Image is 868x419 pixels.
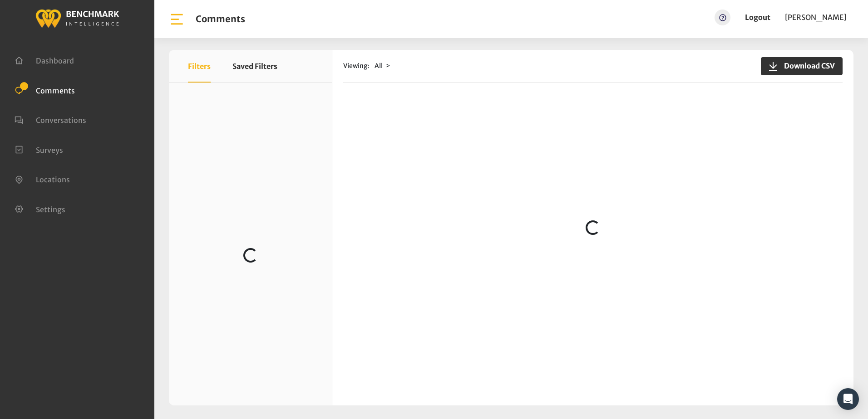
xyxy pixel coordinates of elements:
span: [PERSON_NAME] [785,13,846,22]
a: [PERSON_NAME] [785,10,846,25]
button: Filters [188,50,211,83]
a: Settings [15,204,65,213]
span: Viewing: [343,61,369,71]
span: Locations [36,175,70,184]
a: Logout [745,13,770,22]
button: Saved Filters [232,50,277,83]
span: Surveys [36,145,63,154]
span: Conversations [36,116,86,125]
img: benchmark [35,7,119,29]
a: Locations [15,174,70,183]
a: Comments [15,85,75,94]
span: Comments [36,86,75,95]
a: Dashboard [15,55,74,64]
span: Download CSV [779,60,835,71]
img: bar [169,11,185,27]
span: Settings [36,205,65,214]
span: All [375,62,383,70]
a: Conversations [15,115,86,124]
a: Logout [745,10,770,25]
span: Dashboard [36,56,74,65]
a: Surveys [15,145,63,154]
button: Download CSV [761,57,843,75]
h1: Comments [196,14,245,24]
div: Open Intercom Messenger [837,388,859,410]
